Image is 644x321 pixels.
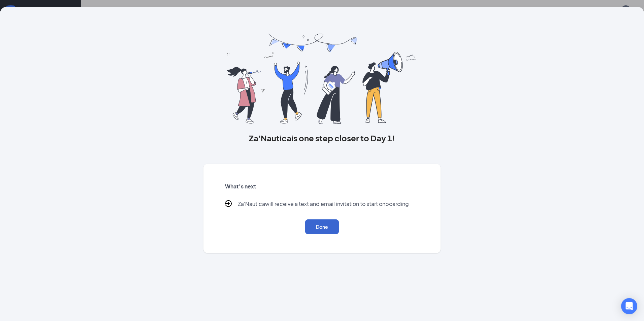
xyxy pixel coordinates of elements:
div: Open Intercom Messenger [621,298,637,314]
h5: What’s next [225,183,419,190]
button: Done [305,219,339,234]
img: you are all set [227,34,417,124]
h3: Za'Nautica is one step closer to Day 1! [203,132,441,144]
p: Za'Nautica will receive a text and email invitation to start onboarding [238,200,409,209]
